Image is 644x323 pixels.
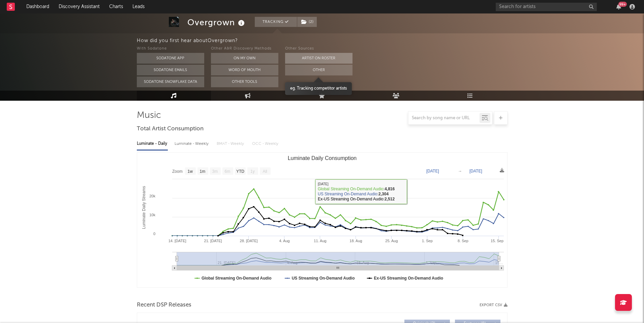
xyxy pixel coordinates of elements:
text: 1m [200,169,205,174]
button: (2) [297,17,317,27]
span: ( 2 ) [297,17,317,27]
text: 1. Sep [422,239,433,243]
text: 20k [149,194,155,198]
text: 6m [224,169,230,174]
text: Luminate Daily Streams [141,186,146,229]
text: 15. Sep [491,239,503,243]
button: On My Own [211,53,278,64]
text: 3m [212,169,218,174]
text: All [263,169,267,174]
text: 14. [DATE] [168,239,186,243]
div: Other A&R Discovery Methods [211,45,278,53]
span: Recent DSP Releases [137,301,191,309]
text: 28. [DATE] [240,239,257,243]
div: Luminate - Daily [137,138,168,150]
button: Sodatone App [137,53,204,64]
text: 18. Aug [349,239,362,243]
text: Luminate Daily Consumption [287,155,357,161]
text: 15… [495,261,503,265]
text: YTD [236,169,244,174]
button: Sodatone Emails [137,65,204,75]
button: Artist on Roster [285,53,352,64]
input: Search for artists [496,3,597,11]
text: [DATE] [426,169,439,173]
text: 4. Aug [279,239,289,243]
text: → [458,169,462,173]
text: Global Streaming On-Demand Audio [202,276,272,281]
text: [DATE] [469,169,482,173]
text: 21. [DATE] [204,239,222,243]
div: Other Sources [285,45,352,53]
text: Zoom [172,169,183,174]
span: Total Artist Consumption [137,125,204,133]
button: Export CSV [480,303,508,307]
text: 10k [149,213,155,217]
button: Sodatone Snowflake Data [137,76,204,87]
text: 1w [187,169,193,174]
text: 0 [153,232,155,236]
input: Search by song name or URL [408,116,480,121]
text: 8. Sep [457,239,468,243]
div: Overgrown [187,17,246,28]
text: 1y [250,169,255,174]
button: Tracking [255,17,297,27]
button: Word Of Mouth [211,65,278,75]
div: Luminate - Weekly [175,138,210,150]
text: US Streaming On-Demand Audio [292,276,355,281]
svg: Luminate Daily Consumption [137,153,507,287]
div: 99 + [618,2,627,7]
text: Ex-US Streaming On-Demand Audio [374,276,443,281]
div: With Sodatone [137,45,204,53]
button: Other [285,65,352,75]
button: Other Tools [211,76,278,87]
text: 25. Aug [385,239,398,243]
text: 11. Aug [314,239,326,243]
button: 99+ [616,4,621,9]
